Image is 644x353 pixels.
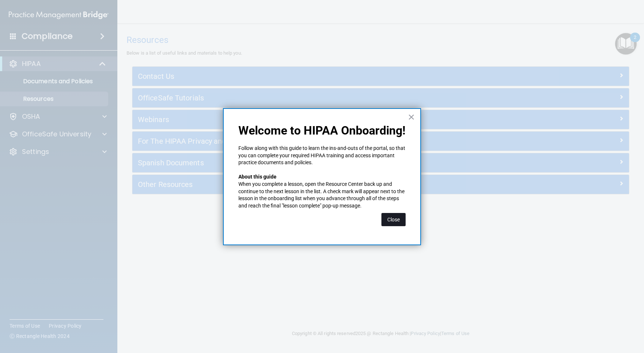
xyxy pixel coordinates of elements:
button: Close [408,111,415,123]
button: Close [381,213,406,226]
iframe: Drift Widget Chat Controller [517,301,635,330]
p: When you complete a lesson, open the Resource Center back up and continue to the next lesson in t... [238,181,406,209]
p: Welcome to HIPAA Onboarding! [238,124,406,137]
p: Follow along with this guide to learn the ins-and-outs of the portal, so that you can complete yo... [238,145,406,166]
strong: About this guide [238,174,277,180]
